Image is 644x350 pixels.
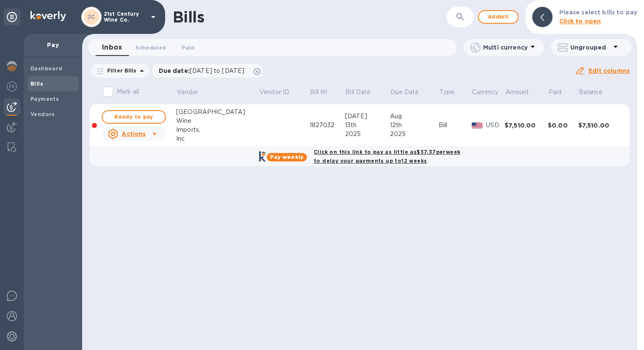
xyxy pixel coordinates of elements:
div: Due date:[DATE] to [DATE] [152,64,263,78]
p: Due date : [159,67,249,75]
button: Ready to pay [102,110,166,124]
div: Imports, [176,125,259,134]
p: 21st Century Wine Co. [104,11,146,23]
b: Bills [30,81,43,87]
div: Aug [390,112,439,121]
div: [DATE] [345,112,390,121]
span: Type [439,88,466,97]
div: Bill [439,121,472,130]
span: Ready to pay [109,112,158,122]
div: 1827032 [310,121,345,130]
p: Pay [30,41,75,49]
div: Unpin categories [3,8,20,25]
b: Pay weekly [270,154,304,160]
p: Mark all [117,87,139,96]
h1: Bills [173,8,204,26]
p: Vendor ID [260,88,289,97]
p: Amount [506,88,529,97]
span: Vendor ID [260,88,300,97]
u: Actions [122,131,146,137]
div: $7,510.00 [505,121,548,130]
p: Due Date [390,88,419,97]
p: Currency [472,88,498,97]
p: Ungrouped [570,43,611,52]
b: Vendors [30,111,55,117]
span: Amount [506,88,540,97]
b: Payments [30,96,59,102]
p: Type [439,88,455,97]
b: Click to open [559,18,601,25]
div: 2025 [390,130,439,139]
img: Foreign exchange [7,81,17,92]
div: 12th [390,121,439,130]
img: Logo [30,11,66,21]
img: USD [472,122,483,128]
span: Vendor [177,88,210,97]
div: [GEOGRAPHIC_DATA] [176,108,259,117]
b: 2C [88,14,95,20]
p: Bill Date [345,88,370,97]
span: Balance [579,88,614,97]
span: Bill № [310,88,338,97]
div: 13th [345,121,390,130]
p: Paid [549,88,562,97]
p: Filter Bills [104,67,137,74]
b: Dashboard [30,65,63,72]
span: Paid [549,88,573,97]
div: $0.00 [548,121,578,130]
span: [DATE] to [DATE] [190,67,244,74]
div: $7,510.00 [578,121,622,130]
p: Balance [579,88,603,97]
p: Multi currency [483,43,528,52]
span: Bill Date [345,88,381,97]
p: Vendor [177,88,199,97]
span: Paid [182,43,194,52]
p: Bill № [310,88,327,97]
span: Due Date [390,88,430,97]
button: Addbill [478,10,519,24]
div: 2025 [345,130,390,139]
div: Wine [176,117,259,125]
b: Click on this link to pay as little as $37.37 per week to delay your payments up to 12 weeks [314,149,460,164]
span: Scheduled [135,43,166,52]
u: Edit columns [589,67,630,74]
div: Inc [176,134,259,143]
span: Add bill [486,12,511,22]
b: Please select bills to pay [559,9,637,16]
p: USD [486,121,505,130]
span: Inbox [102,42,122,53]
